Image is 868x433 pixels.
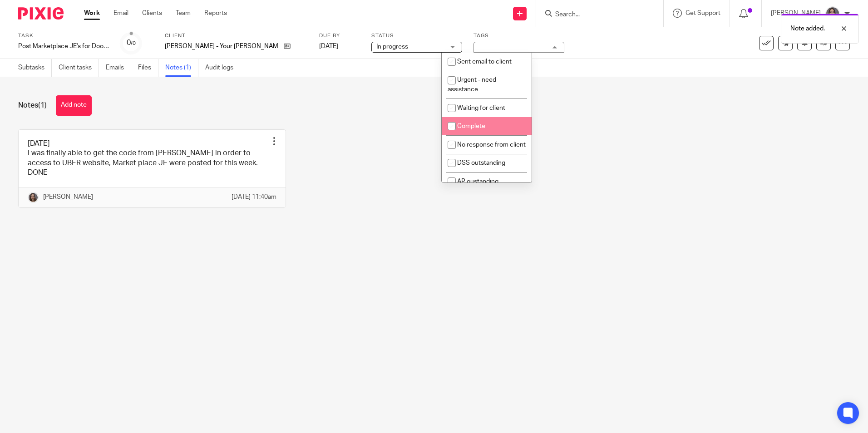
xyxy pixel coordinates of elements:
[142,9,162,18] a: Clients
[138,59,158,77] a: Files
[18,32,109,39] label: Task
[106,59,131,77] a: Emails
[38,102,47,109] span: (1)
[457,123,485,129] span: Complete
[59,59,99,77] a: Client tasks
[113,9,128,18] a: Email
[165,59,198,77] a: Notes (1)
[176,9,191,18] a: Team
[825,6,840,21] img: 20240425_114559.jpg
[127,38,136,48] div: 0
[790,24,825,33] p: Note added.
[319,32,360,39] label: Due by
[457,142,526,148] span: No response from client
[319,43,338,49] span: [DATE]
[448,77,496,93] span: Urgent - need assistance
[371,32,462,39] label: Status
[84,9,100,18] a: Work
[18,42,109,51] div: Post Marketplace JE's for DoorDash, Grubhub, Uber
[165,32,308,39] label: Client
[204,9,227,18] a: Reports
[18,42,109,51] div: Post Marketplace JE&#39;s for DoorDash, Grubhub, Uber
[28,192,39,203] img: 20240425_114559.jpg
[18,101,47,110] h1: Notes
[131,41,136,46] small: /0
[457,160,505,166] span: DSS outstanding
[205,59,240,77] a: Audit logs
[457,59,512,65] span: Sent email to client
[43,192,93,202] p: [PERSON_NAME]
[18,59,52,77] a: Subtasks
[165,42,279,51] p: [PERSON_NAME] - Your [PERSON_NAME] LLC
[56,95,92,116] button: Add note
[457,105,505,111] span: Waiting for client
[232,192,276,202] p: [DATE] 11:40am
[457,178,498,185] span: AP oustanding
[18,7,64,20] img: Pixie
[376,44,408,50] span: In progress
